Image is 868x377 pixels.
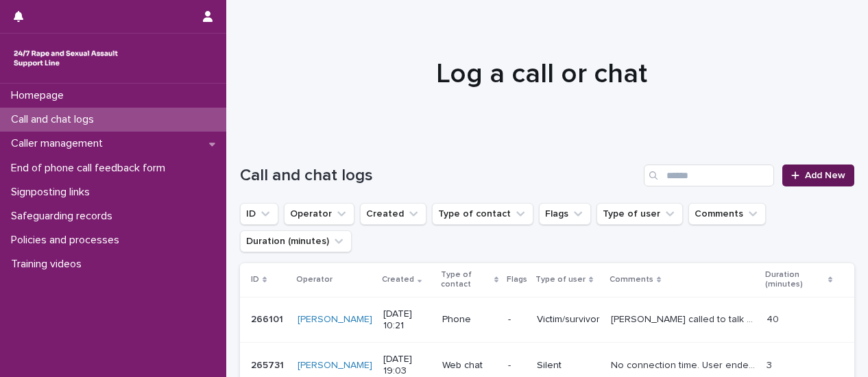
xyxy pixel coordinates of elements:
input: Search [644,165,774,186]
img: rhQMoQhaT3yELyF149Cw [11,45,121,72]
a: [PERSON_NAME] [298,360,372,372]
p: Victim/survivor [537,314,600,326]
p: Flags [507,272,527,287]
p: [DATE] 19:03 [383,354,431,377]
button: Operator [284,203,354,225]
p: No connection time. User ended chat. [611,357,758,372]
p: Homepage [5,89,75,102]
p: [DATE] 10:21 [383,308,431,332]
p: Created [382,272,414,287]
p: - [508,360,526,372]
p: Bryony called to talk about her feelings about deciding whether to report her abuser or not and t... [611,311,758,326]
p: 3 [767,357,775,372]
p: Comments [610,272,653,287]
p: Operator [296,272,333,287]
button: Duration (minutes) [240,230,352,252]
p: Caller management [5,137,114,150]
p: Web chat [442,360,497,372]
p: Silent [537,360,600,372]
button: Created [360,203,426,225]
button: Comments [688,203,766,225]
h1: Log a call or chat [240,58,844,90]
p: 40 [767,311,782,326]
p: Type of contact [441,267,491,293]
p: ID [251,272,259,287]
p: End of phone call feedback form [5,162,176,175]
p: Type of user [535,272,586,287]
tr: 266101266101 [PERSON_NAME] [DATE] 10:21Phone-Victim/survivor[PERSON_NAME] called to talk about he... [240,297,854,343]
button: Flags [539,203,591,225]
p: 266101 [251,311,286,326]
a: [PERSON_NAME] [298,314,372,326]
p: Duration (minutes) [765,267,825,293]
p: Training videos [5,258,93,271]
p: Safeguarding records [5,210,123,223]
button: Type of user [596,203,683,225]
a: Add New [782,165,854,186]
p: Call and chat logs [5,113,105,126]
p: 265731 [251,357,287,372]
p: - [508,314,526,326]
p: Signposting links [5,186,101,199]
p: Phone [442,314,497,326]
button: Type of contact [432,203,533,225]
button: ID [240,203,278,225]
p: Policies and processes [5,234,130,247]
h1: Call and chat logs [240,166,638,186]
span: Add New [805,171,845,180]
